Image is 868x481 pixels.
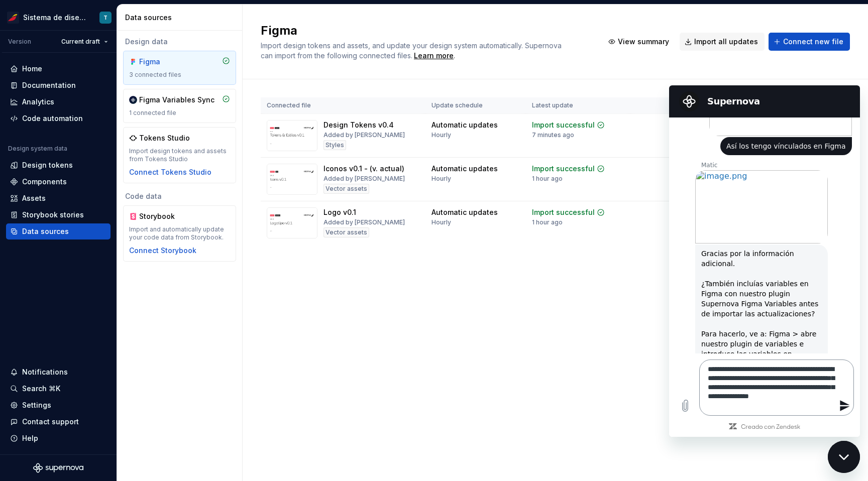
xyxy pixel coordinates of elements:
[22,417,79,427] div: Contact support
[323,227,369,237] div: Vector assets
[22,80,76,90] div: Documentation
[532,218,563,226] div: 1 hour ago
[139,133,190,143] div: Tokens Studio
[828,441,860,473] iframe: Botón para iniciar la ventana de mensajería, conversación en curso
[139,211,187,221] div: Storybook
[431,131,451,139] div: Hourly
[129,167,211,177] button: Connect Tokens Studio
[57,35,113,49] button: Current draft
[618,37,669,47] span: View summary
[22,367,68,377] div: Notifications
[6,110,111,127] a: Code automation
[6,77,111,93] a: Documentation
[412,52,455,60] span: .
[6,157,111,173] a: Design tokens
[431,218,451,226] div: Hourly
[323,131,405,139] div: Added by [PERSON_NAME]
[669,85,860,437] iframe: Ventana de mensajería
[22,400,51,410] div: Settings
[6,207,111,223] a: Storybook stories
[6,364,111,380] button: Notifications
[139,95,214,105] div: Figma Variables Sync
[22,177,67,187] div: Components
[129,246,196,256] button: Connect Storybook
[7,12,19,24] img: 55604660-494d-44a9-beb2-692398e9940a.png
[22,113,83,124] div: Code automation
[23,13,87,23] div: Sistema de diseño Iberia
[2,7,115,28] button: Sistema de diseño IberiaT
[603,33,676,51] button: View summary
[6,223,111,239] a: Data sources
[139,57,187,67] div: Figma
[532,120,595,130] div: Import successful
[425,97,526,114] th: Update schedule
[261,97,425,114] th: Connected file
[6,397,111,413] a: Settings
[6,94,111,110] a: Analytics
[532,175,563,183] div: 1 hour ago
[323,120,394,130] div: Design Tokens v0.4
[323,164,404,174] div: Iconos v0.1 - (v. actual)
[323,207,356,217] div: Logo v0.1
[323,218,405,226] div: Added by [PERSON_NAME]
[261,41,564,60] span: Import design tokens and assets, and update your design system automatically. Supernova can impor...
[431,175,451,183] div: Hourly
[6,430,111,446] button: Help
[22,160,73,170] div: Design tokens
[125,13,238,23] div: Data sources
[694,37,758,47] span: Import all updates
[532,207,595,217] div: Import successful
[33,463,83,473] svg: Supernova Logo
[431,120,498,130] div: Automatic updates
[6,174,111,190] a: Components
[129,71,230,79] div: 3 connected files
[123,37,236,47] div: Design data
[123,191,236,201] div: Code data
[323,140,346,150] div: Styles
[783,37,843,47] span: Connect new file
[6,61,111,77] a: Home
[6,414,111,430] button: Contact support
[261,23,591,39] h2: Figma
[129,147,230,163] div: Import design tokens and assets from Tokens Studio
[129,225,230,242] div: Import and automatically update your code data from Storybook.
[769,33,850,51] button: Connect new file
[129,109,230,117] div: 1 connected file
[680,33,765,51] button: Import all updates
[103,14,107,22] div: T
[123,205,236,262] a: StorybookImport and automatically update your code data from Storybook.Connect Storybook
[22,193,46,203] div: Assets
[22,97,54,107] div: Analytics
[22,64,42,74] div: Home
[123,89,236,123] a: Figma Variables Sync1 connected file
[123,127,236,183] a: Tokens StudioImport design tokens and assets from Tokens StudioConnect Tokens Studio
[8,38,31,46] div: Version
[414,51,454,61] a: Learn more
[526,97,630,114] th: Latest update
[123,51,236,85] a: Figma3 connected files
[22,210,84,220] div: Storybook stories
[61,38,100,46] span: Current draft
[431,207,498,217] div: Automatic updates
[323,184,369,194] div: Vector assets
[431,164,498,174] div: Automatic updates
[22,384,60,394] div: Search ⌘K
[8,145,67,153] div: Design system data
[323,175,405,183] div: Added by [PERSON_NAME]
[532,164,595,174] div: Import successful
[6,381,111,397] button: Search ⌘K
[532,131,574,139] div: 7 minutes ago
